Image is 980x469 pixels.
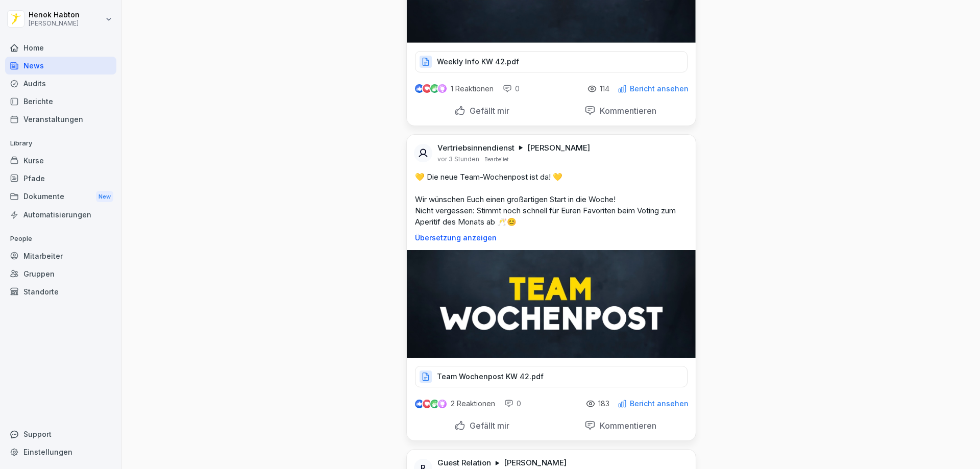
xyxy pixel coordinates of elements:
p: vor 3 Stunden [437,155,479,163]
a: Kurse [5,152,116,169]
img: celebrate [430,84,439,93]
div: Support [5,425,116,443]
p: 114 [600,85,609,93]
p: 183 [598,400,609,408]
p: 2 Reaktionen [451,400,495,408]
a: News [5,57,116,75]
p: 1 Reaktionen [451,85,494,93]
a: Audits [5,75,116,92]
img: celebrate [430,400,439,408]
div: 0 [504,399,521,409]
img: itbev4jmiwke9alvgx05ez1k.png [407,250,696,358]
p: People [5,231,116,247]
p: Bericht ansehen [630,400,689,408]
p: Weekly Info KW 42.pdf [437,57,519,67]
p: Bearbeitet [484,155,508,163]
p: [PERSON_NAME] [504,458,567,468]
a: Einstellungen [5,443,116,461]
div: Dokumente [5,187,116,206]
div: New [96,191,113,203]
img: love [423,85,431,92]
a: Veranstaltungen [5,110,116,128]
p: Kommentieren [596,106,656,116]
a: Berichte [5,92,116,110]
p: Vertriebsinnendienst [437,143,514,153]
a: Automatisierungen [5,206,116,224]
p: Guest Relation [437,458,491,468]
a: Pfade [5,169,116,187]
a: Mitarbeiter [5,247,116,265]
p: Library [5,135,116,152]
p: Übersetzung anzeigen [415,234,688,242]
a: Home [5,39,116,57]
p: Bericht ansehen [630,85,689,93]
p: Henok Habton [29,11,80,19]
img: inspiring [438,84,447,93]
p: [PERSON_NAME] [527,143,590,153]
p: [PERSON_NAME] [29,20,80,27]
a: Gruppen [5,265,116,283]
img: like [415,400,423,408]
a: Team Wochenpost KW 42.pdf [415,375,688,385]
div: 0 [503,84,520,94]
a: Standorte [5,283,116,301]
a: DokumenteNew [5,187,116,206]
p: 💛 Die neue Team-Wochenpost ist da! 💛 Wir wünschen Euch einen großartigen Start in die Woche! Nich... [415,171,688,228]
img: love [423,400,431,408]
a: Weekly Info KW 42.pdf [415,60,688,70]
img: inspiring [438,399,447,408]
p: Gefällt mir [465,421,509,431]
img: like [415,85,423,93]
p: Team Wochenpost KW 42.pdf [437,372,544,382]
p: Gefällt mir [465,106,509,116]
p: Kommentieren [596,421,656,431]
